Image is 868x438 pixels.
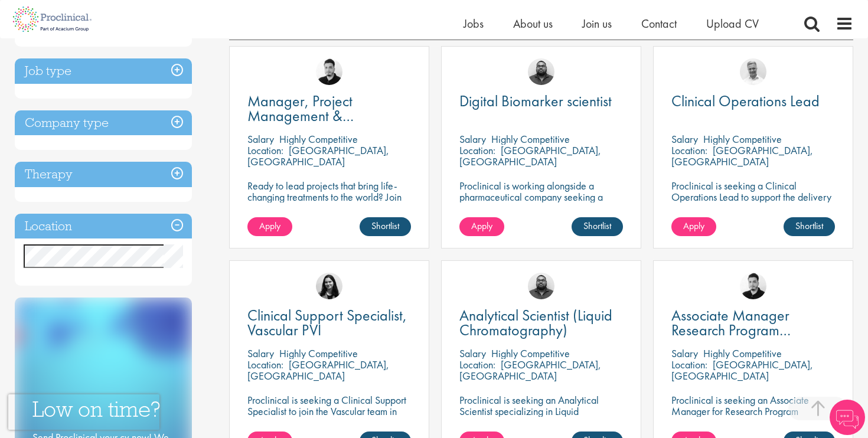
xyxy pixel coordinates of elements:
[671,94,835,109] a: Clinical Operations Lead
[671,358,707,371] span: Location:
[459,308,623,338] a: Analytical Scientist (Liquid Chromatography)
[703,347,782,360] p: Highly Competitive
[316,58,342,85] img: Anderson Maldonado
[706,16,759,31] a: Upload CV
[316,273,342,299] img: Indre Stankeviciute
[247,308,411,338] a: Clinical Support Specialist, Vascular PVI
[471,220,492,232] span: Apply
[459,132,486,146] span: Salary
[459,180,623,236] p: Proclinical is working alongside a pharmaceutical company seeking a Digital Biomarker Scientist t...
[459,347,486,360] span: Salary
[15,214,192,239] h3: Location
[740,58,766,85] img: Joshua Bye
[459,91,612,111] span: Digital Biomarker scientist
[703,132,782,146] p: Highly Competitive
[459,358,601,383] p: [GEOGRAPHIC_DATA], [GEOGRAPHIC_DATA]
[641,16,677,31] a: Contact
[459,305,612,340] span: Analytical Scientist (Liquid Chromatography)
[582,16,612,31] a: Join us
[279,132,358,146] p: Highly Competitive
[671,180,835,214] p: Proclinical is seeking a Clinical Operations Lead to support the delivery of clinical trials in o...
[528,273,554,299] img: Ashley Bennett
[671,347,698,360] span: Salary
[247,217,292,236] a: Apply
[247,358,283,371] span: Location:
[259,220,280,232] span: Apply
[247,91,374,140] span: Manager, Project Management & Operational Delivery
[15,58,192,84] h3: Job type
[671,91,820,111] span: Clinical Operations Lead
[671,143,813,168] p: [GEOGRAPHIC_DATA], [GEOGRAPHIC_DATA]
[528,58,554,85] img: Ashley Bennett
[459,143,601,168] p: [GEOGRAPHIC_DATA], [GEOGRAPHIC_DATA]
[671,132,698,146] span: Salary
[247,143,389,168] p: [GEOGRAPHIC_DATA], [GEOGRAPHIC_DATA]
[671,308,835,338] a: Associate Manager Research Program Management
[247,180,411,236] p: Ready to lead projects that bring life-changing treatments to the world? Join our client at the f...
[740,273,766,299] img: Anderson Maldonado
[247,132,274,146] span: Salary
[459,143,495,157] span: Location:
[830,400,865,435] img: Chatbot
[491,132,570,146] p: Highly Competitive
[671,143,707,157] span: Location:
[247,347,274,360] span: Salary
[491,347,570,360] p: Highly Competitive
[459,217,504,236] a: Apply
[15,162,192,187] h3: Therapy
[360,217,411,236] a: Shortlist
[671,358,813,383] p: [GEOGRAPHIC_DATA], [GEOGRAPHIC_DATA]
[247,358,389,383] p: [GEOGRAPHIC_DATA], [GEOGRAPHIC_DATA]
[279,347,358,360] p: Highly Competitive
[247,143,283,157] span: Location:
[15,110,192,136] h3: Company type
[572,217,623,236] a: Shortlist
[683,220,704,232] span: Apply
[671,217,716,236] a: Apply
[247,94,411,123] a: Manager, Project Management & Operational Delivery
[464,16,484,31] a: Jobs
[8,394,159,430] iframe: reCAPTCHA
[513,16,553,31] a: About us
[671,305,791,355] span: Associate Manager Research Program Management
[459,94,623,109] a: Digital Biomarker scientist
[247,305,407,340] span: Clinical Support Specialist, Vascular PVI
[784,217,835,236] a: Shortlist
[459,358,495,371] span: Location:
